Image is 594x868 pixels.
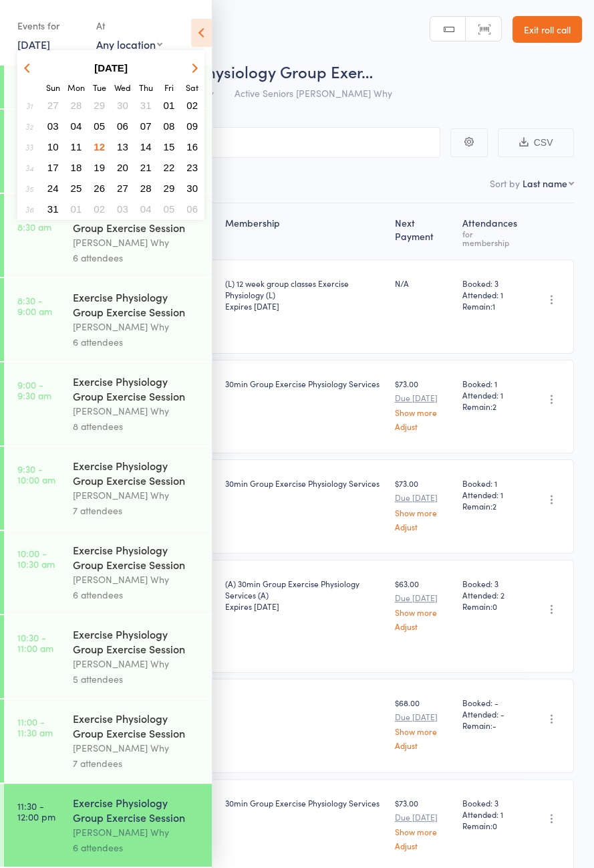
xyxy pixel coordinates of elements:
span: 31 [140,100,152,111]
time: 10:30 - 11:00 am [17,632,53,653]
div: [PERSON_NAME] Why [73,403,200,419]
a: 8:00 -8:30 amExercise Physiology Group Exercise Session[PERSON_NAME] Why6 attendees [4,194,212,277]
input: Search by name [20,127,440,158]
a: 11:00 -11:30 amExercise Physiology Group Exercise Session[PERSON_NAME] Why7 attendees [4,699,212,782]
button: 05 [89,117,110,135]
span: - [492,720,496,731]
div: $73.00 [395,477,452,530]
button: 02 [89,200,110,218]
button: 29 [89,96,110,114]
button: 30 [112,96,133,114]
button: 24 [43,179,63,197]
span: Booked: 3 [462,578,520,589]
button: 19 [89,158,110,177]
button: 15 [159,138,180,156]
span: 0 [492,601,497,612]
span: 03 [117,203,128,215]
span: 31 [47,203,59,215]
button: 11 [66,138,87,156]
div: Exercise Physiology Group Exercise Session [73,711,200,740]
small: Due [DATE] [395,812,452,822]
span: Attended: 1 [462,289,520,300]
a: 11:30 -12:00 pmExercise Physiology Group Exercise Session[PERSON_NAME] Why6 attendees [4,784,212,867]
a: Show more [395,608,452,617]
a: 8:30 -9:00 amExercise Physiology Group Exercise Session[PERSON_NAME] Why6 attendees [4,278,212,361]
div: Exercise Physiology Group Exercise Session [73,795,200,825]
button: 26 [89,179,110,197]
button: 07 [136,117,156,135]
button: 12 [89,138,110,156]
div: 6 attendees [73,250,200,265]
span: 05 [94,120,105,132]
span: 29 [164,183,175,194]
button: 02 [182,96,202,114]
button: 29 [159,179,180,197]
div: [PERSON_NAME] Why [73,740,200,756]
div: [PERSON_NAME] Why [73,487,200,503]
div: Exercise Physiology Group Exercise Session [73,627,200,656]
button: 04 [66,117,87,135]
time: 8:30 - 9:00 am [17,295,52,316]
span: Remain: [462,300,520,312]
em: 35 [25,183,33,194]
div: (A) 30min Group Exercise Physiology Services (A) [225,578,384,612]
div: $68.00 [395,697,452,750]
a: Show more [395,827,452,836]
span: Remain: [462,820,520,831]
div: N/A [395,278,452,289]
span: 09 [186,120,198,132]
span: 04 [140,203,152,215]
a: 7:30 -8:00 amExercise Physiology Group Exercise Session[PERSON_NAME] Why8 attendees [4,110,212,193]
span: Remain: [462,401,520,412]
a: Show more [395,508,452,517]
div: 30min Group Exercise Physiology Services [225,477,384,489]
span: 01 [164,100,175,111]
span: 13 [117,141,128,152]
div: Last name [523,177,567,190]
em: 32 [25,121,33,132]
button: 18 [66,158,87,177]
span: 27 [117,183,128,194]
button: 20 [112,158,133,177]
small: Due [DATE] [395,393,452,403]
div: Next Payment [390,209,458,253]
button: CSV [498,128,574,157]
div: 6 attendees [73,334,200,350]
span: Booked: 3 [462,797,520,808]
span: 23 [186,162,198,173]
span: 14 [140,141,152,152]
span: 30 [186,183,198,194]
button: 10 [43,138,63,156]
span: 20 [117,162,128,173]
span: 10 [47,141,59,152]
small: Friday [164,82,174,93]
span: 11 [71,141,82,152]
label: Sort by [490,177,520,190]
div: 6 attendees [73,840,200,855]
a: Show more [395,408,452,417]
span: 2 [492,401,496,412]
button: 06 [112,117,133,135]
span: 08 [164,120,175,132]
span: 28 [71,100,82,111]
div: [PERSON_NAME] Why [73,235,200,250]
span: 26 [94,183,105,194]
div: 8 attendees [73,419,200,434]
span: 29 [94,100,105,111]
a: Exit roll call [512,16,582,43]
div: [PERSON_NAME] Why [73,825,200,840]
span: 02 [94,203,105,215]
button: 30 [182,179,202,197]
button: 16 [182,138,202,156]
span: Remain: [462,500,520,512]
time: 10:00 - 10:30 am [17,548,55,569]
span: 06 [117,120,128,132]
div: 7 attendees [73,503,200,518]
button: 03 [112,200,133,218]
small: Tuesday [93,82,106,93]
span: 25 [71,183,82,194]
div: [PERSON_NAME] Why [73,319,200,334]
button: 31 [136,96,156,114]
div: At [96,15,162,37]
div: (L) 12 week group classes Exercise Physiology (L) [225,278,384,312]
